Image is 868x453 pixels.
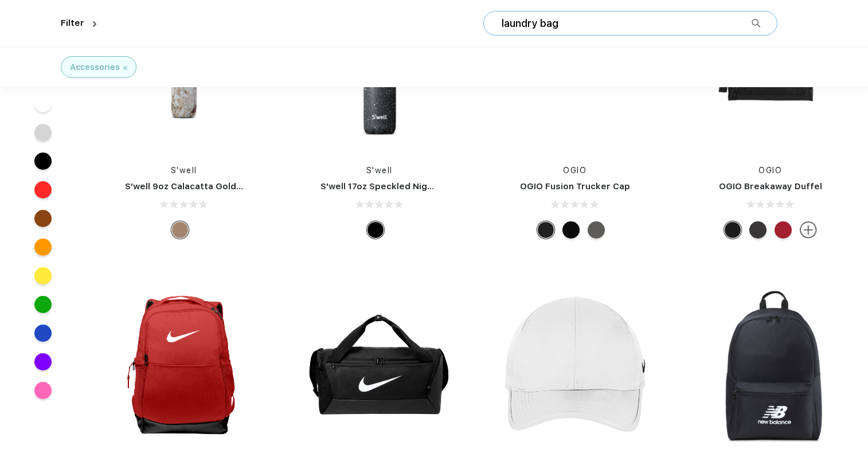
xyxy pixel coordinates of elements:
[694,278,847,453] img: func=resize&h=266
[588,221,605,239] div: Tarmac Gray
[367,221,384,239] div: Speckled Night
[125,181,295,192] a: S'well 9oz Calacatta Gold Water Bottle
[171,221,189,239] div: Calacatta Gold
[108,289,260,442] img: func=resize&h=266
[93,21,96,27] img: dropdown.png
[562,221,580,239] div: Blacktop
[171,166,197,175] a: S'well
[724,221,741,239] div: Black- Black
[563,166,587,175] a: OGIO
[303,289,456,442] img: func=resize&h=266
[366,166,393,175] a: S'well
[537,221,554,239] div: Black Camo
[752,19,760,28] img: desktop_search_2.svg
[758,166,782,175] a: OGIO
[499,289,651,442] img: func=resize&h=266
[123,66,127,70] img: filter_cancel.svg
[501,17,752,30] input: Search products for brands, styles, seasons etc...
[320,181,495,192] a: S'well 17oz Speckled Night Water Bottle
[520,181,630,192] a: OGIO Fusion Trucker Cap
[749,221,767,239] div: Gear Grey- Black
[70,61,120,73] div: Accessories
[775,221,792,239] div: Ripped Red- Black
[800,221,817,239] img: more.svg
[61,17,84,30] div: Filter
[719,181,822,192] a: OGIO Breakaway Duffel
